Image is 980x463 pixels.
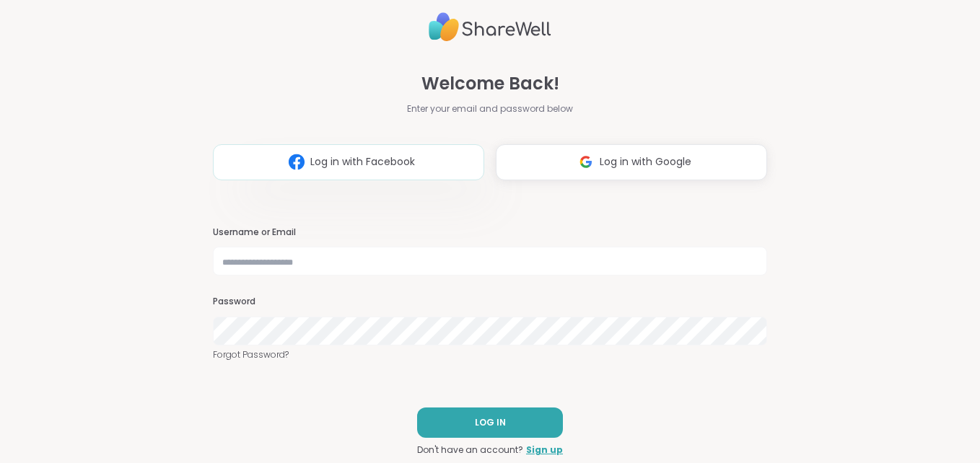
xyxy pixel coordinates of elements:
[213,226,767,239] h3: Username or Email
[417,407,563,438] button: LOG IN
[213,348,767,361] a: Forgot Password?
[429,6,551,48] img: ShareWell Logo
[526,444,563,457] a: Sign up
[407,102,573,115] span: Enter your email and password below
[600,154,691,169] span: Log in with Google
[421,71,559,97] span: Welcome Back!
[310,154,415,169] span: Log in with Facebook
[496,144,767,180] button: Log in with Google
[283,149,310,175] img: ShareWell Logomark
[475,416,506,429] span: LOG IN
[417,444,523,457] span: Don't have an account?
[213,144,484,180] button: Log in with Facebook
[572,149,600,175] img: ShareWell Logomark
[213,296,767,308] h3: Password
